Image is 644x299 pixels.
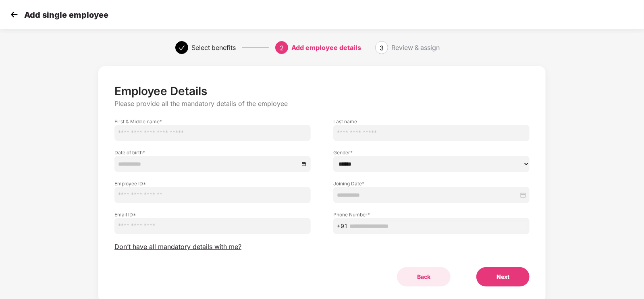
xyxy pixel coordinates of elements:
label: Phone Number [333,211,530,218]
img: svg+xml;base64,PHN2ZyB4bWxucz0iaHR0cDovL3d3dy53My5vcmcvMjAwMC9zdmciIHdpZHRoPSIzMCIgaGVpZ2h0PSIzMC... [8,8,20,21]
p: Please provide all the mandatory details of the employee [114,100,530,108]
label: Date of birth [114,149,311,156]
label: First & Middle name [114,118,311,125]
p: Add single employee [24,10,108,20]
span: +91 [337,222,348,230]
label: Gender [333,149,530,156]
p: Employee Details [114,84,530,98]
div: Add employee details [291,41,361,54]
span: 2 [280,44,284,52]
label: Email ID [114,211,311,218]
button: Next [476,267,530,287]
label: Employee ID [114,180,311,187]
label: Joining Date [333,180,530,187]
span: check [179,45,185,51]
div: Select benefits [191,41,236,54]
span: Don’t have all mandatory details with me? [114,243,241,251]
button: Back [397,267,451,287]
span: 3 [380,44,384,52]
div: Review & assign [391,41,440,54]
label: Last name [333,118,530,125]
